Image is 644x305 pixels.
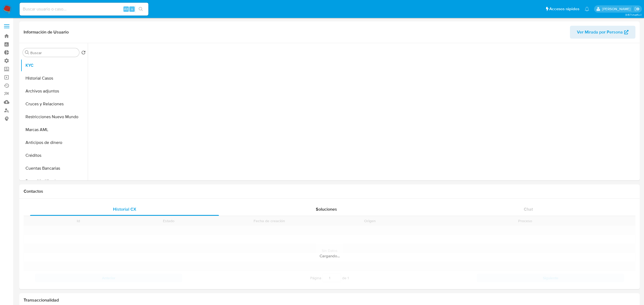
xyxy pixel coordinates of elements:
[21,123,88,136] button: Marcas AML
[25,50,29,55] button: Buscar
[135,5,146,13] button: search-icon
[21,98,88,110] button: Cruces y Relaciones
[24,297,635,303] h1: Transaccionalidad
[21,110,88,123] button: Restricciones Nuevo Mundo
[602,6,632,12] p: daniela.lagunesrodriguez@mercadolibre.com.mx
[634,6,640,12] a: Salir
[81,50,86,56] button: Volver al orden por defecto
[21,149,88,162] button: Créditos
[113,206,136,212] span: Historial CX
[21,72,88,85] button: Historial Casos
[131,6,133,12] span: s
[577,26,623,39] span: Ver Mirada por Persona
[549,6,579,12] span: Accesos rápidos
[24,29,69,35] h1: Información de Usuario
[30,50,77,55] input: Buscar
[24,253,635,259] div: Cargando...
[585,7,589,11] a: Notificaciones
[24,189,635,194] h1: Contactos
[21,162,88,175] button: Cuentas Bancarias
[124,6,128,12] span: Alt
[21,175,88,188] button: Datos Modificados
[524,206,533,212] span: Chat
[20,6,148,13] input: Buscar usuario o caso...
[21,136,88,149] button: Anticipos de dinero
[570,26,635,39] button: Ver Mirada por Persona
[21,59,88,72] button: KYC
[316,206,337,212] span: Soluciones
[21,85,88,98] button: Archivos adjuntos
